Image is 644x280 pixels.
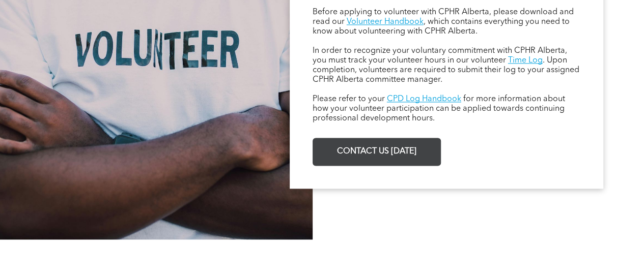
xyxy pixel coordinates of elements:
a: Volunteer Handbook [347,18,424,26]
span: , which contains everything you need to know about volunteering with CPHR Alberta. [313,18,570,36]
span: Please refer to your [313,95,385,103]
span: Before applying to volunteer with CPHR Alberta, please download and read our [313,8,574,26]
a: CONTACT US [DATE] [313,138,441,166]
span: In order to recognize your voluntary commitment with CPHR Alberta, you must track your volunteer ... [313,47,567,65]
span: . Upon completion, volunteers are required to submit their log to your assigned CPHR Alberta comm... [313,56,579,84]
span: for more information about how your volunteer participation can be applied towards continuing pro... [313,95,565,122]
span: CONTACT US [DATE] [333,142,420,162]
a: CPD Log Handbook [387,95,461,103]
a: Time Log [508,56,543,65]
